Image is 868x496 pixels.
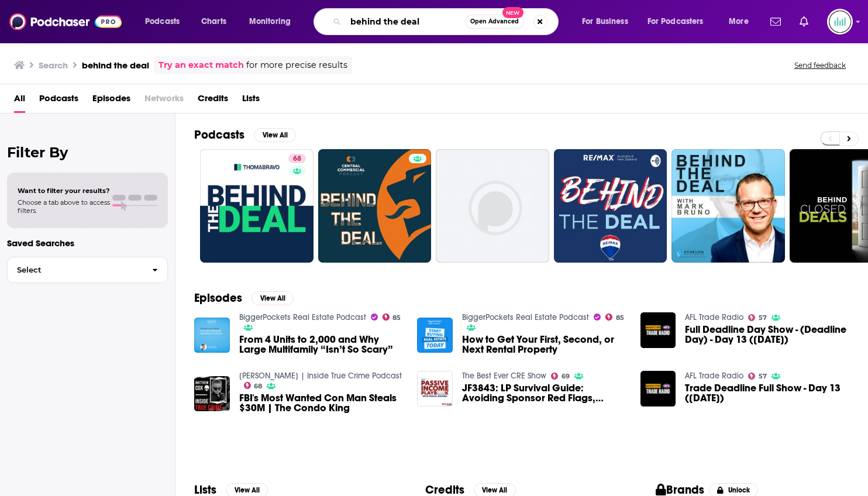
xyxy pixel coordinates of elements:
button: View All [254,128,296,142]
a: Charts [194,12,233,31]
h2: Podcasts [194,128,244,142]
button: Select [7,257,168,283]
a: PodcastsView All [194,128,296,142]
span: 68 [293,153,301,165]
a: 68 [200,149,314,263]
a: 69 [551,373,570,380]
a: The Best Ever CRE Show [462,371,546,381]
h3: Search [39,60,68,71]
input: Search podcasts, credits, & more... [346,12,465,31]
a: Trade Deadline Full Show - Day 13 (18/10/23) [685,383,849,403]
span: Want to filter your results? [18,187,110,195]
span: 57 [759,315,767,321]
span: For Business [582,13,628,30]
button: View All [252,291,294,305]
button: open menu [241,12,306,31]
img: User Profile [827,9,853,35]
img: Full Deadline Day Show - (Deadline Day) - Day 13 (12/10/22) [640,312,676,348]
img: How to Get Your First, Second, or Next Rental Property [417,318,453,353]
a: BiggerPockets Real Estate Podcast [462,312,589,322]
span: More [729,13,749,30]
button: open menu [640,12,721,31]
a: From 4 Units to 2,000 and Why Large Multifamily “Isn’t So Scary” [239,335,404,354]
span: Select [8,266,143,274]
a: Credits [198,89,228,113]
a: All [14,89,25,113]
a: AFL Trade Radio [685,312,743,322]
span: for more precise results [246,58,347,72]
a: 85 [605,314,624,321]
a: FBI's Most Wanted Con Man Steals $30M | The Condo King [239,393,404,413]
img: Podchaser - Follow, Share and Rate Podcasts [9,11,122,33]
span: 85 [616,315,624,321]
a: Try an exact match [159,58,244,72]
span: 68 [254,384,262,389]
span: Full Deadline Day Show - (Deadline Day) - Day 13 ([DATE]) [685,325,849,345]
img: JF3843: LP Survival Guide: Avoiding Sponsor Red Flags, Verifying Track Records, & Building Multi-... [417,371,453,407]
a: BiggerPockets Real Estate Podcast [239,312,366,322]
h3: behind the deal [82,60,149,71]
a: JF3843: LP Survival Guide: Avoiding Sponsor Red Flags, Verifying Track Records, & Building Multi-... [462,383,626,403]
a: Podcasts [39,89,78,113]
span: Logged in as podglomerate [827,9,853,35]
img: Trade Deadline Full Show - Day 13 (18/10/23) [640,371,676,407]
a: 57 [748,373,767,380]
a: Lists [242,89,260,113]
a: Episodes [92,89,130,113]
button: open menu [721,12,763,31]
button: Show profile menu [827,9,853,35]
img: From 4 Units to 2,000 and Why Large Multifamily “Isn’t So Scary” [194,318,230,353]
a: Matthew Cox | Inside True Crime Podcast [239,371,402,381]
a: 57 [748,314,767,321]
a: AFL Trade Radio [685,371,743,381]
a: Show notifications dropdown [795,12,813,32]
p: Saved Searches [7,237,168,249]
span: Trade Deadline Full Show - Day 13 ([DATE]) [685,383,849,403]
span: 85 [392,315,401,321]
a: 68 [244,382,263,389]
div: Search podcasts, credits, & more... [325,8,570,35]
h2: Filter By [7,144,168,161]
span: Open Advanced [470,19,519,25]
button: Open AdvancedNew [465,15,524,29]
span: 69 [562,374,570,379]
span: New [502,7,523,18]
span: 57 [759,374,767,379]
span: Podcasts [145,13,180,30]
img: FBI's Most Wanted Con Man Steals $30M | The Condo King [194,376,230,412]
a: Show notifications dropdown [766,12,786,32]
a: How to Get Your First, Second, or Next Rental Property [462,335,626,354]
a: Full Deadline Day Show - (Deadline Day) - Day 13 (12/10/22) [685,325,849,345]
h2: Episodes [194,291,242,305]
span: Charts [201,13,226,30]
span: Monitoring [249,13,291,30]
span: Networks [144,89,184,113]
a: EpisodesView All [194,291,294,305]
button: Send feedback [791,60,849,70]
button: open menu [137,12,195,31]
span: Choose a tab above to access filters. [18,198,110,215]
button: open menu [574,12,643,31]
span: For Podcasters [647,13,704,30]
a: 68 [288,154,306,163]
a: 85 [383,314,401,321]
